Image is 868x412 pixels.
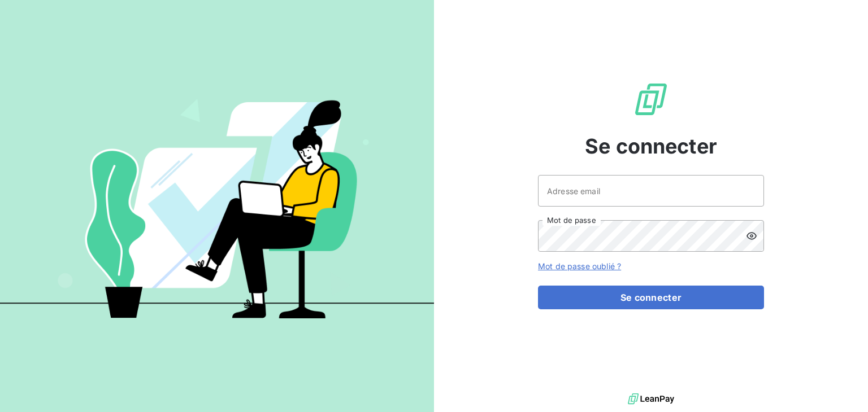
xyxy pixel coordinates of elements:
[538,261,621,271] a: Mot de passe oublié ?
[538,175,764,207] input: placeholder
[628,391,674,407] img: logo
[538,286,764,309] button: Se connecter
[633,81,669,117] img: Logo LeanPay
[585,131,717,161] span: Se connecter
